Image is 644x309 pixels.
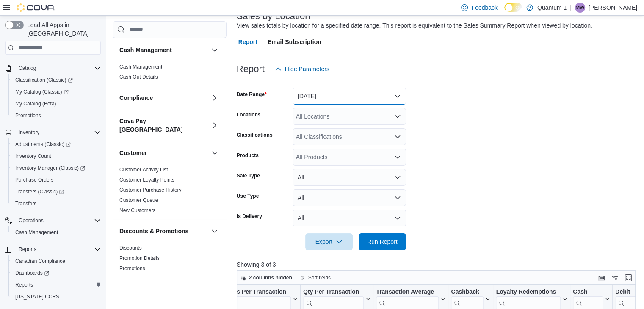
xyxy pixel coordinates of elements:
[15,153,51,160] span: Inventory Count
[8,86,104,98] a: My Catalog (Classic)
[210,45,220,55] button: Cash Management
[113,62,227,86] div: Cash Management
[12,87,101,97] span: My Catalog (Classic)
[293,88,406,105] button: [DATE]
[8,110,104,121] button: Promotions
[119,187,182,193] span: Customer Purchase History
[394,154,401,160] button: Open list of options
[394,113,401,120] button: Open list of options
[308,274,331,281] span: Sort fields
[12,227,61,237] a: Cash Management
[12,175,57,185] a: Purchase Orders
[113,243,227,277] div: Discounts & Promotions
[8,226,104,238] button: Cash Management
[15,127,43,138] button: Inventory
[2,62,104,74] button: Catalog
[119,265,145,271] a: Promotions
[293,169,406,186] button: All
[210,226,220,236] button: Discounts & Promotions
[12,139,101,149] span: Adjustments (Classic)
[15,270,49,276] span: Dashboards
[224,288,291,296] div: Items Per Transaction
[12,292,101,302] span: Washington CCRS
[12,75,101,85] span: Classification (Classic)
[19,217,44,224] span: Operations
[12,75,76,85] a: Classification (Classic)
[394,133,401,140] button: Open list of options
[496,288,561,296] div: Loyalty Redemptions
[19,129,39,136] span: Inventory
[119,207,155,213] a: New Customers
[119,197,158,204] span: Customer Queue
[12,280,36,290] a: Reports
[268,33,321,50] span: Email Subscription
[237,21,592,30] div: View sales totals by location for a specified date range. This report is equivalent to the Sales ...
[119,177,174,183] a: Customer Loyalty Points
[293,189,406,206] button: All
[119,46,172,54] h3: Cash Management
[119,265,145,272] span: Promotions
[305,233,353,250] button: Export
[12,175,101,185] span: Purchase Orders
[12,163,101,173] span: Inventory Manager (Classic)
[8,74,104,86] a: Classification (Classic)
[8,291,104,303] button: [US_STATE] CCRS
[15,258,65,265] span: Canadian Compliance
[570,3,572,13] p: |
[12,268,101,278] span: Dashboards
[15,112,41,119] span: Promotions
[119,255,160,261] a: Promotion Details
[376,288,439,296] div: Transaction Average
[119,149,147,157] h3: Customer
[2,127,104,138] button: Inventory
[119,245,142,251] a: Discounts
[8,150,104,162] button: Inventory Count
[8,138,104,150] a: Adjustments (Classic)
[575,3,585,13] div: Michael Wuest
[12,256,69,266] a: Canadian Compliance
[8,198,104,210] button: Transfers
[2,215,104,226] button: Operations
[359,233,406,250] button: Run Report
[12,163,88,173] a: Inventory Manager (Classic)
[210,148,220,158] button: Customer
[119,227,188,235] h3: Discounts & Promotions
[537,3,567,13] p: Quantum 1
[15,100,56,107] span: My Catalog (Beta)
[589,3,637,13] p: [PERSON_NAME]
[12,151,101,161] span: Inventory Count
[8,186,104,198] a: Transfers (Classic)
[119,197,158,203] a: Customer Queue
[15,200,36,207] span: Transfers
[12,199,101,209] span: Transfers
[303,288,364,296] div: Qty Per Transaction
[367,237,398,246] span: Run Report
[15,281,33,288] span: Reports
[8,162,104,174] a: Inventory Manager (Classic)
[12,199,40,209] a: Transfers
[119,149,208,157] button: Customer
[12,256,101,266] span: Canadian Compliance
[119,63,162,70] span: Cash Management
[12,99,101,109] span: My Catalog (Beta)
[12,87,72,97] a: My Catalog (Classic)
[119,187,182,193] a: Customer Purchase History
[15,77,73,83] span: Classification (Classic)
[15,63,39,73] button: Catalog
[296,273,334,283] button: Sort fields
[12,110,44,121] a: Promotions
[119,227,208,235] button: Discounts & Promotions
[12,110,101,121] span: Promotions
[8,255,104,267] button: Canadian Compliance
[12,187,67,197] a: Transfers (Classic)
[15,165,85,171] span: Inventory Manager (Classic)
[237,213,262,220] label: Is Delivery
[596,273,606,283] button: Keyboard shortcuts
[119,166,168,173] span: Customer Activity List
[237,273,296,283] button: 2 columns hidden
[15,229,58,236] span: Cash Management
[210,120,220,130] button: Cova Pay [GEOGRAPHIC_DATA]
